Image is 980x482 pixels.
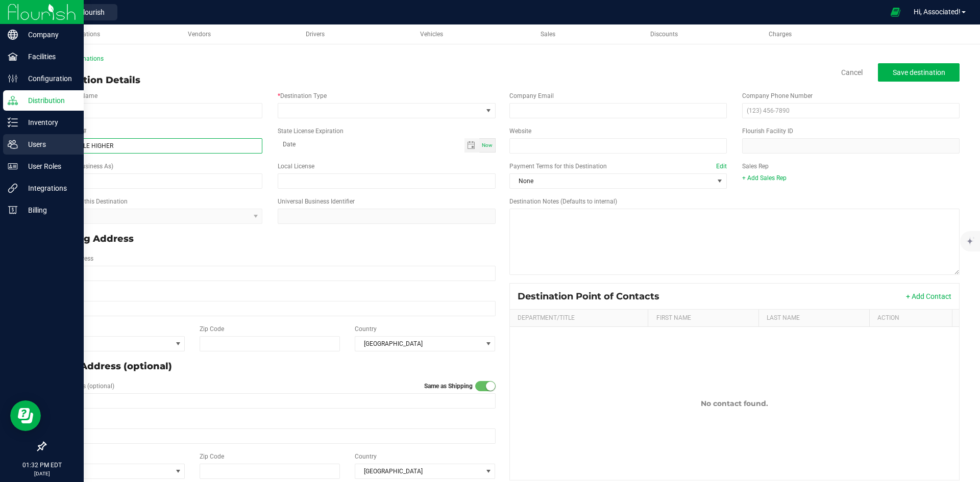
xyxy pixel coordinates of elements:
inline-svg: Integrations [8,183,18,193]
span: Hi, Associated! [914,8,961,16]
label: Website [509,126,531,136]
a: + Add Sales Rep [742,174,787,182]
span: Now [482,142,493,148]
label: Zip Code [200,324,224,334]
span: Sales [541,31,555,38]
label: State License Expiration [278,126,344,136]
inline-svg: Users [8,139,18,149]
p: User Roles [18,160,79,172]
p: Facilities [18,50,79,63]
span: Select [45,337,171,351]
label: Country [355,324,377,334]
p: Shipping Address [45,232,496,246]
span: Toggle calendar [464,138,479,153]
span: Select [45,464,171,478]
th: Action [869,310,952,327]
span: Open Ecommerce Menu [884,2,907,22]
span: Vehicles [420,31,443,38]
span: Vendors [188,31,211,38]
label: Company Email [509,91,554,100]
span: Drivers [306,31,325,38]
inline-svg: Inventory [8,117,18,128]
th: Department/Title [510,310,648,327]
label: Local License [278,162,314,171]
p: 01:32 PM EDT [5,461,79,470]
button: Save destination [878,63,960,82]
p: Integrations [18,182,79,194]
label: Excise Tax for this Destination [45,197,128,206]
p: Users [18,138,79,150]
a: Edit [716,163,727,170]
p: [DATE] [5,470,79,477]
inline-svg: Company [8,30,18,40]
th: First Name [648,310,758,327]
p: Billing [18,204,79,216]
inline-svg: Facilities [8,52,18,62]
label: Destination Notes (Defaults to internal) [509,197,617,206]
iframe: Resource center [10,400,41,431]
input: Date [278,138,464,151]
label: Zip Code [200,452,224,461]
inline-svg: User Roles [8,161,18,171]
span: Save destination [893,68,945,77]
div: Destination Point of Contacts [518,291,667,302]
a: Cancel [841,67,863,78]
button: + Add Contact [906,291,951,301]
label: Payment Terms for this Destination [509,162,727,171]
p: Distribution [18,94,79,107]
label: Sales Rep [742,162,769,171]
label: Country [355,452,377,461]
span: [GEOGRAPHIC_DATA] [355,464,482,478]
label: Flourish Facility ID [742,126,793,136]
p: Billing Address (optional) [45,360,496,373]
inline-svg: Billing [8,205,18,215]
p: Inventory [18,116,79,129]
span: [GEOGRAPHIC_DATA] [355,337,482,351]
span: Charges [769,31,792,38]
input: (123) 456-7890 [742,103,960,118]
label: Destination Type [278,91,327,100]
td: No contact found. [510,327,960,480]
p: Configuration [18,72,79,85]
span: None [510,174,714,188]
label: Same as Shipping [424,382,473,391]
label: Universal Business Identifier [278,197,355,206]
th: Last Name [758,310,869,327]
span: Discounts [650,31,678,38]
div: Destination Details [45,73,140,87]
p: Company [18,29,79,41]
inline-svg: Distribution [8,95,18,106]
label: Company Phone Number [742,91,813,100]
inline-svg: Configuration [8,73,18,84]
